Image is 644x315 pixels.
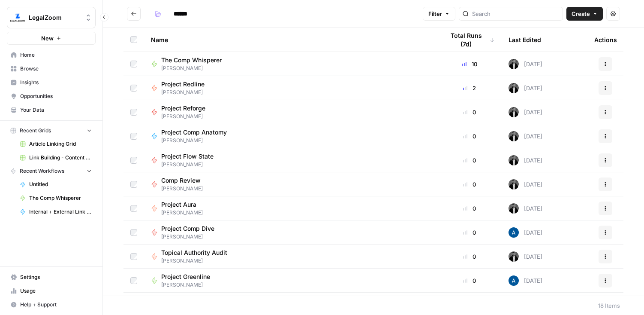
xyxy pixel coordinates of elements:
[509,59,519,69] img: agqtm212c27aeosmjiqx3wzecrl1
[509,59,542,69] div: [DATE]
[7,76,96,89] a: Insights
[7,298,96,312] button: Help + Support
[151,224,430,241] a: Project Comp Dive[PERSON_NAME]
[509,227,542,238] div: [DATE]
[29,194,92,202] span: The Comp Whisperer
[151,128,430,144] a: Project Comp Anatomy[PERSON_NAME]
[598,301,620,310] div: 18 Items
[29,13,81,22] span: LegalZoom
[16,191,96,205] a: The Comp Whisperer
[7,32,96,45] button: New
[7,270,96,284] a: Settings
[161,281,217,289] span: [PERSON_NAME]
[509,203,519,214] img: agqtm212c27aeosmjiqx3wzecrl1
[161,272,210,281] span: Project Greenline
[16,205,96,219] a: Internal + External Link Addition
[509,251,542,262] div: [DATE]
[29,140,92,148] span: Article Linking Grid
[509,131,542,141] div: [DATE]
[161,257,234,265] span: [PERSON_NAME]
[509,179,542,190] div: [DATE]
[444,252,495,261] div: 0
[444,28,495,52] div: Total Runs (7d)
[161,185,208,193] span: [PERSON_NAME]
[16,137,96,151] a: Article Linking Grid
[161,233,221,241] span: [PERSON_NAME]
[509,155,519,165] img: agqtm212c27aeosmjiqx3wzecrl1
[594,28,617,52] div: Actions
[444,132,495,141] div: 0
[161,64,229,72] span: [PERSON_NAME]
[20,106,92,114] span: Your Data
[16,177,96,191] a: Untitled
[444,60,495,68] div: 10
[572,9,590,18] span: Create
[151,272,430,289] a: Project Greenline[PERSON_NAME]
[127,7,141,21] button: Go back
[509,179,519,190] img: agqtm212c27aeosmjiqx3wzecrl1
[29,208,92,216] span: Internal + External Link Addition
[7,165,96,177] button: Recent Workflows
[444,108,495,116] div: 0
[29,180,92,188] span: Untitled
[444,84,495,92] div: 2
[151,28,430,52] div: Name
[509,275,519,286] img: he81ibor8lsei4p3qvg4ugbvimgp
[10,10,25,25] img: LegalZoom Logo
[151,248,430,265] a: Topical Authority Audit[PERSON_NAME]
[423,7,455,21] button: Filter
[509,203,542,214] div: [DATE]
[509,275,542,286] div: [DATE]
[161,89,211,96] span: [PERSON_NAME]
[7,284,96,298] a: Usage
[509,155,542,165] div: [DATE]
[161,176,201,185] span: Comp Review
[428,9,442,18] span: Filter
[20,92,92,100] span: Opportunities
[161,104,205,113] span: Project Reforge
[509,227,519,238] img: he81ibor8lsei4p3qvg4ugbvimgp
[7,89,96,103] a: Opportunities
[161,209,203,217] span: [PERSON_NAME]
[20,167,64,175] span: Recent Workflows
[161,137,234,144] span: [PERSON_NAME]
[151,104,430,120] a: Project Reforge[PERSON_NAME]
[41,34,54,43] span: New
[20,301,92,309] span: Help + Support
[444,228,495,237] div: 0
[20,65,92,73] span: Browse
[566,7,603,21] button: Create
[472,9,559,18] input: Search
[20,127,51,135] span: Recent Grids
[161,113,212,120] span: [PERSON_NAME]
[509,83,542,93] div: [DATE]
[444,204,495,213] div: 0
[509,107,542,117] div: [DATE]
[16,151,96,165] a: Link Building - Content Briefs
[151,200,430,217] a: Project Aura[PERSON_NAME]
[151,176,430,193] a: Comp Review[PERSON_NAME]
[161,224,214,233] span: Project Comp Dive
[20,273,92,281] span: Settings
[20,79,92,86] span: Insights
[29,154,92,162] span: Link Building - Content Briefs
[7,62,96,76] a: Browse
[7,103,96,117] a: Your Data
[161,128,227,137] span: Project Comp Anatomy
[509,28,541,52] div: Last Edited
[20,287,92,295] span: Usage
[444,180,495,189] div: 0
[161,80,205,89] span: Project Redline
[161,152,214,161] span: Project Flow State
[20,51,92,59] span: Home
[444,156,495,165] div: 0
[151,56,430,72] a: The Comp Whisperer[PERSON_NAME]
[509,251,519,262] img: agqtm212c27aeosmjiqx3wzecrl1
[509,131,519,141] img: agqtm212c27aeosmjiqx3wzecrl1
[509,107,519,117] img: agqtm212c27aeosmjiqx3wzecrl1
[151,152,430,168] a: Project Flow State[PERSON_NAME]
[161,56,222,64] span: The Comp Whisperer
[161,200,196,209] span: Project Aura
[444,276,495,285] div: 0
[151,80,430,96] a: Project Redline[PERSON_NAME]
